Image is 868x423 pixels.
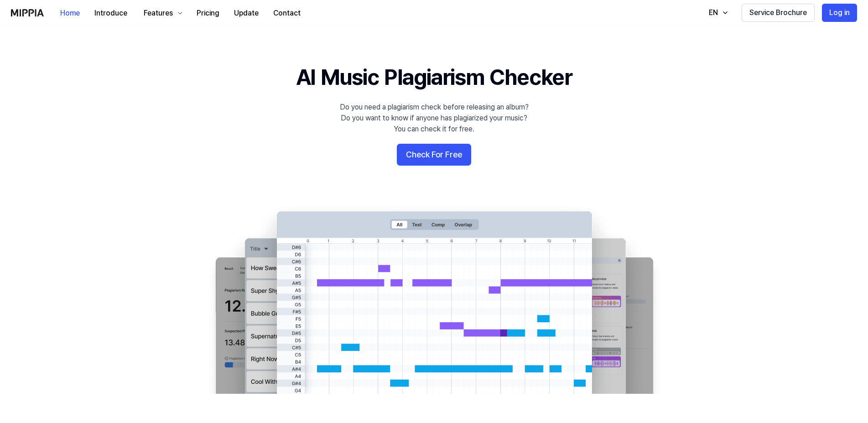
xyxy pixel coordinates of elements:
div: Features [142,8,175,19]
img: logo [11,9,44,16]
button: Features [135,4,189,22]
h1: AI Music Plagiarism Checker [296,62,572,93]
button: Service Brochure [742,4,815,22]
a: Update [227,0,266,26]
button: Contact [266,4,308,22]
button: Update [227,4,266,22]
div: Do you need a plagiarism check before releasing an album? Do you want to know if anyone has plagi... [340,102,529,135]
button: Log in [822,4,857,22]
button: Home [53,4,87,22]
button: EN [700,4,734,22]
button: Check For Free [397,144,471,166]
button: Pricing [189,4,227,22]
div: EN [707,7,720,18]
img: main Image [197,202,671,394]
a: Home [53,0,87,26]
button: Introduce [87,4,135,22]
